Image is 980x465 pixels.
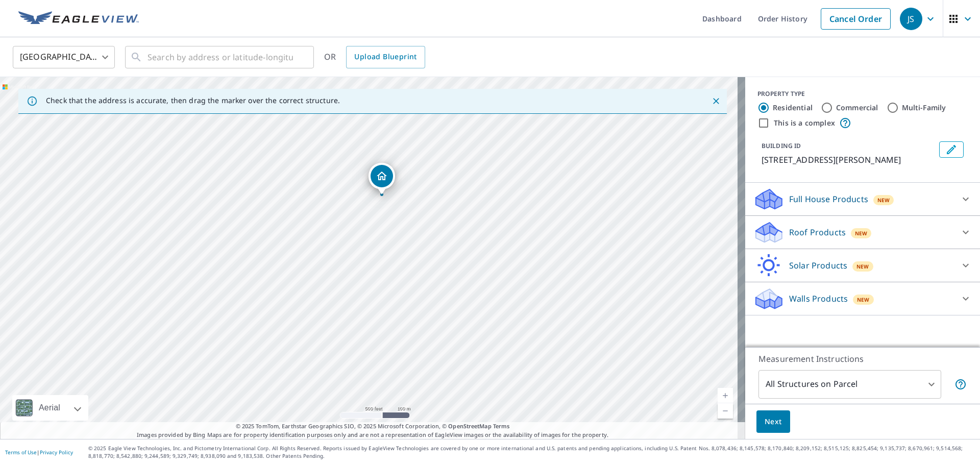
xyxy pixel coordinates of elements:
[718,403,733,419] a: Current Level 16, Zoom Out
[236,422,510,431] span: © 2025 TomTom, Earthstar Geographics SIO, © 2025 Microsoft Corporation, ©
[12,395,88,421] div: Aerial
[346,46,425,68] a: Upload Blueprint
[902,103,946,113] label: Multi-Family
[718,388,733,403] a: Current Level 16, Zoom In
[46,96,340,105] p: Check that the address is accurate, then drag the marker over the correct structure.
[13,43,115,71] div: [GEOGRAPHIC_DATA]
[821,8,891,30] a: Cancel Order
[757,89,968,99] div: PROPERTY TYPE
[448,422,491,430] a: OpenStreetMap
[954,378,967,390] span: Your report will include each building or structure inside the parcel boundary. In some cases, du...
[5,449,37,456] a: Terms of Use
[324,46,425,68] div: OR
[877,196,890,204] span: New
[900,8,922,30] div: JS
[40,449,73,456] a: Privacy Policy
[762,141,801,150] p: BUILDING ID
[758,370,941,399] div: All Structures on Parcel
[939,141,964,158] button: Edit building 1
[5,449,73,455] p: |
[856,262,869,271] span: New
[753,220,972,244] div: Roof ProductsNew
[789,259,847,272] p: Solar Products
[753,187,972,211] div: Full House ProductsNew
[148,43,293,71] input: Search by address or latitude-longitude
[857,296,870,304] span: New
[758,353,967,365] p: Measurement Instructions
[36,395,63,421] div: Aerial
[765,415,782,428] span: Next
[369,163,395,194] div: Dropped pin, building 1, Residential property, 401 Saint Jean St Florissant, MO 63031
[789,292,848,305] p: Walls Products
[493,422,510,430] a: Terms
[18,11,139,27] img: EV Logo
[756,410,790,433] button: Next
[836,103,878,113] label: Commercial
[753,253,972,278] div: Solar ProductsNew
[774,118,835,128] label: This is a complex
[88,445,975,460] p: © 2025 Eagle View Technologies, Inc. and Pictometry International Corp. All Rights Reserved. Repo...
[762,154,935,166] p: [STREET_ADDRESS][PERSON_NAME]
[753,286,972,311] div: Walls ProductsNew
[789,226,846,238] p: Roof Products
[709,94,723,108] button: Close
[789,193,868,205] p: Full House Products
[354,51,416,63] span: Upload Blueprint
[773,103,813,113] label: Residential
[855,229,868,237] span: New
